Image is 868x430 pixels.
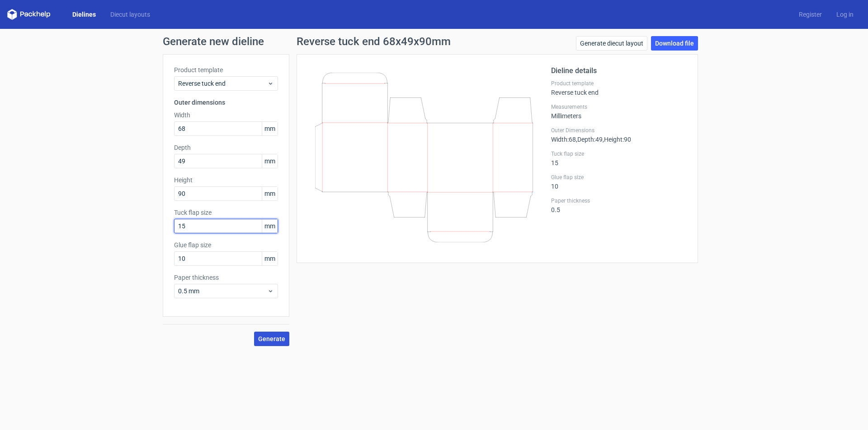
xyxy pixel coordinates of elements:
[551,80,687,96] div: Reverse tuck end
[174,143,278,152] label: Depth
[163,36,705,47] h1: Generate new dieline
[174,273,278,282] label: Paper thickness
[178,287,267,296] span: 0.5 mm
[603,136,631,143] span: , Height : 90
[551,65,687,76] h2: Dieline details
[551,197,687,204] label: Paper thickness
[551,150,687,166] div: 15
[829,10,861,19] a: Log in
[174,111,278,120] label: Width
[103,10,157,19] a: Diecut layouts
[551,80,687,87] label: Product template
[258,336,285,342] span: Generate
[551,136,576,143] span: Width : 68
[174,98,278,107] h3: Outer dimensions
[792,10,829,19] a: Register
[551,197,687,213] div: 0.5
[262,187,278,200] span: mm
[551,127,687,134] label: Outer Dimensions
[551,103,687,120] div: Millimeters
[576,36,647,51] a: Generate diecut layout
[551,103,687,111] label: Measurements
[551,150,687,157] label: Tuck flap size
[174,208,278,217] label: Tuck flap size
[262,252,278,265] span: mm
[254,332,289,346] button: Generate
[297,36,451,47] h1: Reverse tuck end 68x49x90mm
[551,174,687,181] label: Glue flap size
[262,122,278,135] span: mm
[178,79,267,88] span: Reverse tuck end
[174,65,278,74] label: Product template
[576,136,603,143] span: , Depth : 49
[65,10,103,19] a: Dielines
[174,176,278,185] label: Height
[651,36,698,51] a: Download file
[262,219,278,233] span: mm
[174,240,278,250] label: Glue flap size
[551,174,687,190] div: 10
[262,154,278,168] span: mm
